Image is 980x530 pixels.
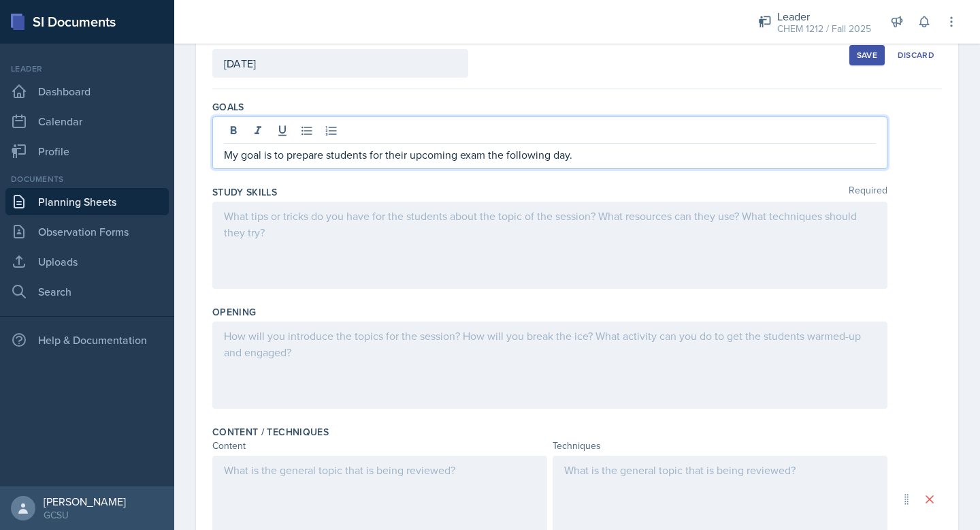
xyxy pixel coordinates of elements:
[212,439,547,453] div: Content
[5,138,169,165] a: Profile
[849,185,887,199] span: Required
[44,508,126,522] div: GCSU
[890,45,942,65] button: Discard
[212,100,244,114] label: Goals
[5,218,169,245] a: Observation Forms
[212,305,256,319] label: Opening
[5,326,169,354] div: Help & Documentation
[5,188,169,215] a: Planning Sheets
[5,278,169,305] a: Search
[5,78,169,105] a: Dashboard
[857,50,877,61] div: Save
[5,63,169,75] div: Leader
[553,439,887,453] div: Techniques
[44,495,126,508] div: [PERSON_NAME]
[224,146,876,163] p: My goal is to prepare students for their upcoming exam the following day.
[898,50,934,61] div: Discard
[212,185,277,199] label: Study Skills
[849,45,885,65] button: Save
[777,22,871,36] div: CHEM 1212 / Fall 2025
[5,173,169,185] div: Documents
[5,108,169,135] a: Calendar
[5,248,169,275] a: Uploads
[777,8,871,25] div: Leader
[212,425,329,439] label: Content / Techniques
